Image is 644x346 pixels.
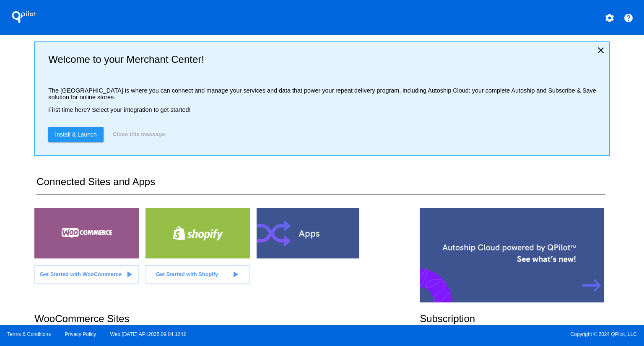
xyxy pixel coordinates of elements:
[65,331,96,337] a: Privacy Policy
[36,176,605,195] h2: Connected Sites and Apps
[156,271,218,277] span: Get Started with Shopify
[230,269,240,279] mat-icon: play_arrow
[55,131,97,138] span: Install & Launch
[48,54,602,65] h2: Welcome to your Merchant Center!
[7,331,51,337] a: Terms & Conditions
[34,313,420,325] h2: WooCommerce Sites
[40,271,122,277] span: Get Started with WooCommerce
[48,127,104,142] a: Install & Launch
[110,331,186,337] a: Web:[DATE] API:2025.09.04.1242
[145,265,250,284] a: Get Started with Shopify
[34,265,139,284] a: Get Started with WooCommerce
[596,45,606,55] mat-icon: close
[329,331,637,337] span: Copyright © 2024 QPilot, LLC
[420,313,610,325] h2: Subscription
[48,106,602,113] p: First time here? Select your integration to get started!
[605,13,615,23] mat-icon: settings
[623,13,634,23] mat-icon: help
[48,87,602,101] p: The [GEOGRAPHIC_DATA] is where you can connect and manage your services and data that power your ...
[124,269,134,279] mat-icon: play_arrow
[110,127,167,142] button: Close this message
[7,9,41,26] h1: QPilot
